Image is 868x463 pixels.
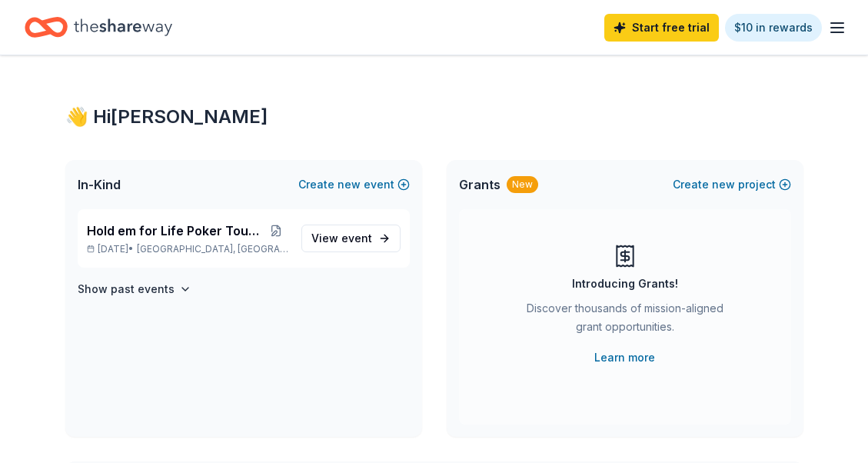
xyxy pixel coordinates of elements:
div: Introducing Grants! [572,275,678,293]
a: View event [301,225,401,252]
button: Createnewproject [673,175,791,194]
span: View [311,229,372,248]
span: event [341,231,372,245]
span: new [712,175,735,194]
button: Show past events [78,280,191,298]
span: Grants [459,175,501,194]
a: Start free trial [604,14,719,42]
span: [GEOGRAPHIC_DATA], [GEOGRAPHIC_DATA] [137,243,288,255]
span: new [338,175,361,194]
a: $10 in rewards [725,14,822,42]
h4: Show past events [78,280,175,298]
span: Hold em for Life Poker Tournament [87,222,264,240]
div: New [507,176,538,193]
span: In-Kind [78,175,121,194]
button: Createnewevent [298,175,410,194]
p: [DATE] • [87,243,289,255]
a: Learn more [594,348,655,367]
a: Home [25,9,172,45]
div: Discover thousands of mission-aligned grant opportunities. [520,299,730,342]
div: 👋 Hi [PERSON_NAME] [65,105,803,129]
